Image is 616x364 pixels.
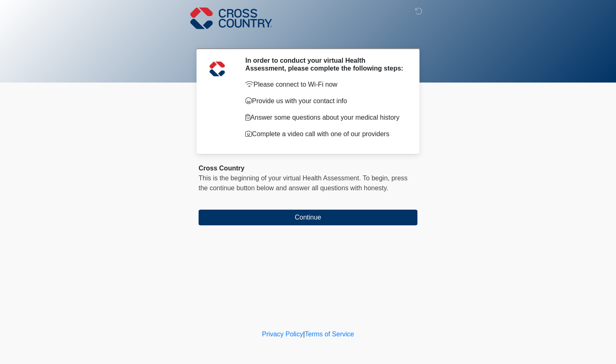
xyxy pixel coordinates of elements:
span: To begin, [363,175,391,182]
p: Please connect to Wi-Fi now [245,80,405,90]
a: | [303,331,305,338]
a: Privacy Policy [262,331,303,338]
h2: In order to conduct your virtual Health Assessment, please complete the following steps: [245,57,405,72]
h1: ‎ ‎ ‎ [192,30,424,45]
a: Terms of Service [305,331,354,338]
p: Answer some questions about your medical history [245,113,405,123]
img: Agent Avatar [205,57,230,81]
button: Continue [199,210,417,225]
span: press the continue button below and answer all questions with honesty. [199,175,408,191]
p: Complete a video call with one of our providers [245,129,405,139]
div: Cross Country [199,163,417,173]
img: Cross Country Logo [190,6,272,30]
span: This is the beginning of your virtual Health Assessment. [199,175,361,182]
p: Provide us with your contact info [245,96,405,106]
